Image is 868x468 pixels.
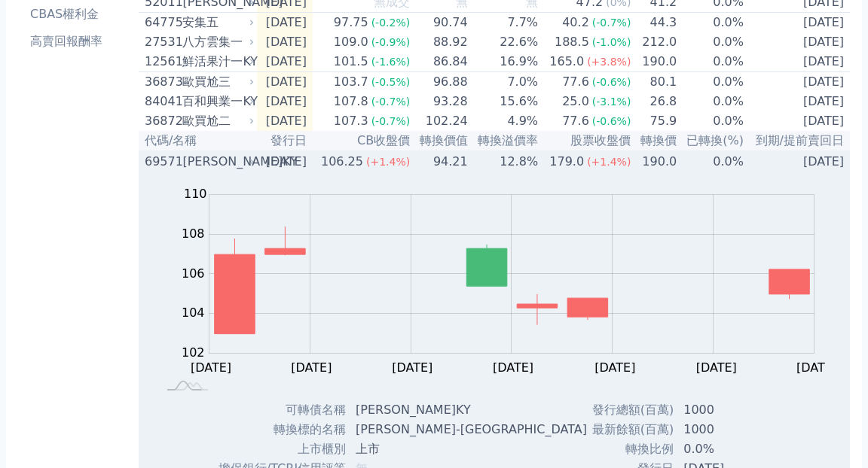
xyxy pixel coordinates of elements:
[469,131,539,151] th: 轉換溢價率
[592,36,631,48] span: (-1.0%)
[145,112,179,130] div: 36872
[215,226,810,333] g: Series
[347,439,599,459] td: 上市
[631,72,677,93] td: 80.1
[291,360,332,375] tspan: [DATE]
[674,439,788,459] td: 0.0%
[674,400,788,420] td: 1000
[587,156,631,168] span: (+1.4%)
[371,17,411,29] span: (-0.2%)
[546,153,587,171] div: 179.0
[592,115,631,127] span: (-0.6%)
[182,112,251,130] div: 歐買尬二
[257,92,313,111] td: [DATE]
[145,53,179,71] div: 12561
[145,93,179,111] div: 84041
[469,13,539,33] td: 7.7%
[182,14,251,32] div: 安集五
[677,52,744,72] td: 0.0%
[257,131,313,151] th: 發行日
[674,420,788,439] td: 1000
[318,153,366,171] div: 106.25
[331,112,371,130] div: 107.3
[744,92,850,111] td: [DATE]
[331,73,371,91] div: 103.7
[24,29,133,53] a: 高賣回報酬率
[182,226,205,241] tspan: 108
[371,115,411,127] span: (-0.7%)
[631,131,677,151] th: 轉換價
[200,439,347,459] td: 上市櫃別
[576,400,674,420] td: 發行總額(百萬)
[347,400,599,420] td: [PERSON_NAME]KY
[576,420,674,439] td: 最新餘額(百萬)
[139,131,257,151] th: 代碼/名稱
[744,111,850,131] td: [DATE]
[411,72,469,93] td: 96.88
[793,396,868,468] iframe: Chat Widget
[313,131,411,151] th: CB收盤價
[200,420,347,439] td: 轉換標的名稱
[257,52,313,72] td: [DATE]
[559,93,592,111] div: 25.0
[145,153,179,171] div: 69571
[257,111,313,131] td: [DATE]
[257,13,313,33] td: [DATE]
[631,52,677,72] td: 190.0
[200,400,347,420] td: 可轉債名稱
[677,131,744,151] th: 已轉換(%)
[347,420,599,439] td: [PERSON_NAME]-[GEOGRAPHIC_DATA]
[411,32,469,52] td: 88.92
[182,266,205,281] tspan: 106
[331,33,371,51] div: 109.0
[331,93,371,111] div: 107.8
[546,53,587,71] div: 165.0
[793,396,868,468] div: 聊天小工具
[744,13,850,33] td: [DATE]
[371,76,411,88] span: (-0.5%)
[366,156,410,168] span: (+1.4%)
[677,13,744,33] td: 0.0%
[744,151,850,172] td: [DATE]
[744,72,850,93] td: [DATE]
[182,305,205,320] tspan: 104
[145,73,179,91] div: 36873
[587,56,631,68] span: (+3.8%)
[469,52,539,72] td: 16.9%
[182,73,251,91] div: 歐買尬三
[24,32,133,50] li: 高賣回報酬率
[592,96,631,108] span: (-3.1%)
[469,151,539,172] td: 12.8%
[744,32,850,52] td: [DATE]
[145,33,179,51] div: 27531
[411,131,469,151] th: 轉換價值
[677,111,744,131] td: 0.0%
[576,439,674,459] td: 轉換比例
[631,151,677,172] td: 190.0
[559,112,592,130] div: 77.6
[145,14,179,32] div: 64775
[257,151,313,172] td: [DATE]
[371,56,411,68] span: (-1.6%)
[392,360,432,375] tspan: [DATE]
[182,53,251,71] div: 鮮活果汁一KY
[559,73,592,91] div: 77.6
[696,360,737,375] tspan: [DATE]
[631,32,677,52] td: 212.0
[411,92,469,111] td: 93.28
[552,33,592,51] div: 188.5
[182,153,251,171] div: [PERSON_NAME]KY
[174,187,838,375] g: Chart
[257,32,313,52] td: [DATE]
[182,345,205,360] tspan: 102
[796,360,837,375] tspan: [DATE]
[631,111,677,131] td: 75.9
[493,360,533,375] tspan: [DATE]
[371,36,411,48] span: (-0.9%)
[191,360,231,375] tspan: [DATE]
[594,360,635,375] tspan: [DATE]
[744,52,850,72] td: [DATE]
[744,131,850,151] th: 到期/提前賣回日
[331,53,371,71] div: 101.5
[411,52,469,72] td: 86.84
